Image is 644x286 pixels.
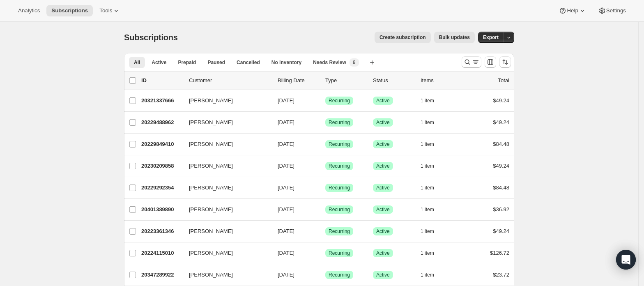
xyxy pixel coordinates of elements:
[376,206,390,213] span: Active
[421,182,443,194] button: 1 item
[329,272,350,278] span: Recurring
[421,206,434,213] span: 1 item
[421,228,434,235] span: 1 item
[189,205,233,214] span: [PERSON_NAME]
[134,59,140,66] span: All
[439,34,470,41] span: Bulk updates
[141,247,509,259] div: 20224115010[PERSON_NAME][DATE]SuccessRecurringSuccessActive1 item$126.72
[184,116,266,129] button: [PERSON_NAME]
[99,7,112,14] span: Tools
[606,7,626,14] span: Settings
[421,163,434,169] span: 1 item
[329,163,350,169] span: Recurring
[237,59,260,66] span: Cancelled
[278,119,294,125] span: [DATE]
[421,272,434,278] span: 1 item
[421,76,462,85] div: Items
[493,206,509,212] span: $36.92
[421,247,443,259] button: 1 item
[141,184,182,192] p: 20229292354
[141,140,182,148] p: 20229849410
[421,204,443,215] button: 1 item
[178,59,196,66] span: Prepaid
[376,97,390,104] span: Active
[207,59,225,66] span: Paused
[366,57,379,68] button: Create new view
[141,162,182,170] p: 20230209858
[189,118,233,127] span: [PERSON_NAME]
[278,163,294,169] span: [DATE]
[593,5,631,16] button: Settings
[421,119,434,126] span: 1 item
[313,59,346,66] span: Needs Review
[421,160,443,172] button: 1 item
[329,185,350,191] span: Recurring
[493,163,509,169] span: $49.24
[490,250,509,256] span: $126.72
[278,141,294,147] span: [DATE]
[141,205,182,214] p: 20401389890
[124,33,178,42] span: Subscriptions
[376,163,390,169] span: Active
[379,34,426,41] span: Create subscription
[421,226,443,237] button: 1 item
[189,249,233,257] span: [PERSON_NAME]
[94,5,125,16] button: Tools
[189,97,233,105] span: [PERSON_NAME]
[485,56,496,68] button: Customize table column order and visibility
[567,7,578,14] span: Help
[141,182,509,194] div: 20229292354[PERSON_NAME][DATE]SuccessRecurringSuccessActive1 item$84.48
[141,97,182,105] p: 20321337666
[184,247,266,260] button: [PERSON_NAME]
[141,249,182,257] p: 20224115010
[421,269,443,281] button: 1 item
[189,140,233,148] span: [PERSON_NAME]
[141,138,509,150] div: 20229849410[PERSON_NAME][DATE]SuccessRecurringSuccessActive1 item$84.48
[421,95,443,106] button: 1 item
[184,203,266,216] button: [PERSON_NAME]
[478,32,504,43] button: Export
[184,94,266,107] button: [PERSON_NAME]
[493,141,509,147] span: $84.48
[329,228,350,235] span: Recurring
[141,269,509,281] div: 20347289922[PERSON_NAME][DATE]SuccessRecurringSuccessActive1 item$23.72
[421,97,434,104] span: 1 item
[325,76,366,85] div: Type
[376,228,390,235] span: Active
[376,272,390,278] span: Active
[184,159,266,173] button: [PERSON_NAME]
[493,228,509,234] span: $49.24
[152,59,166,66] span: Active
[278,206,294,212] span: [DATE]
[184,225,266,238] button: [PERSON_NAME]
[184,138,266,151] button: [PERSON_NAME]
[376,250,390,256] span: Active
[189,227,233,235] span: [PERSON_NAME]
[493,119,509,125] span: $49.24
[278,272,294,278] span: [DATE]
[13,5,45,16] button: Analytics
[499,56,511,68] button: Sort the results
[141,76,182,85] p: ID
[329,119,350,126] span: Recurring
[141,226,509,237] div: 20223361346[PERSON_NAME][DATE]SuccessRecurringSuccessActive1 item$49.24
[278,185,294,191] span: [DATE]
[141,76,509,85] div: IDCustomerBilling DateTypeStatusItemsTotal
[141,117,509,128] div: 20229488962[PERSON_NAME][DATE]SuccessRecurringSuccessActive1 item$49.24
[421,185,434,191] span: 1 item
[493,185,509,191] span: $84.48
[616,250,636,270] div: Open Intercom Messenger
[141,227,182,235] p: 20223361346
[329,250,350,256] span: Recurring
[376,141,390,148] span: Active
[278,76,319,85] p: Billing Date
[434,32,475,43] button: Bulk updates
[376,119,390,126] span: Active
[189,271,233,279] span: [PERSON_NAME]
[421,117,443,128] button: 1 item
[184,268,266,281] button: [PERSON_NAME]
[462,56,481,68] button: Search and filter results
[51,7,88,14] span: Subscriptions
[141,204,509,215] div: 20401389890[PERSON_NAME][DATE]SuccessRecurringSuccessActive1 item$36.92
[189,76,271,85] p: Customer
